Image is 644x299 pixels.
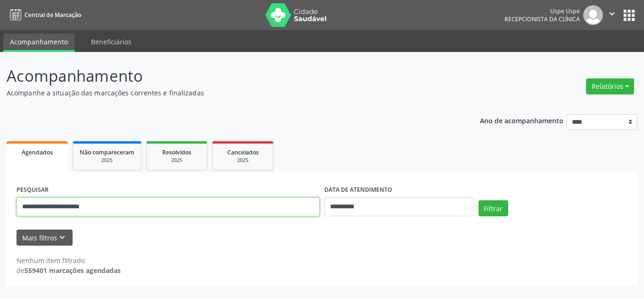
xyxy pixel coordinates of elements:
[583,5,603,25] img: img
[22,148,53,156] span: Agendados
[586,78,634,94] button: Relatórios
[153,157,200,164] div: 2025
[324,183,392,197] label: DATA DE ATENDIMENTO
[80,157,134,164] div: 2025
[504,7,580,15] div: Uspe Uspe
[480,114,563,126] p: Ano de acompanhamento
[80,148,134,156] span: Não compareceram
[17,230,73,246] button: Mais filtroskeyboard_arrow_down
[162,148,191,156] span: Resolvidos
[17,256,121,265] div: Nenhum item filtrado
[25,266,121,275] strong: 559401 marcações agendadas
[607,9,617,19] i: 
[25,11,81,19] span: Central de Marcação
[17,265,121,275] div: de
[621,7,637,24] button: apps
[17,183,49,197] label: PESQUISAR
[7,64,448,88] p: Acompanhamento
[7,7,81,23] a: Central de Marcação
[227,148,259,156] span: Cancelados
[504,15,580,23] span: Recepcionista da clínica
[7,88,448,98] p: Acompanhe a situação das marcações correntes e finalizadas
[84,34,138,50] a: Beneficiários
[219,157,266,164] div: 2025
[479,200,508,216] button: Filtrar
[603,5,621,25] button: 
[3,34,74,52] a: Acompanhamento
[57,232,67,243] i: keyboard_arrow_down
